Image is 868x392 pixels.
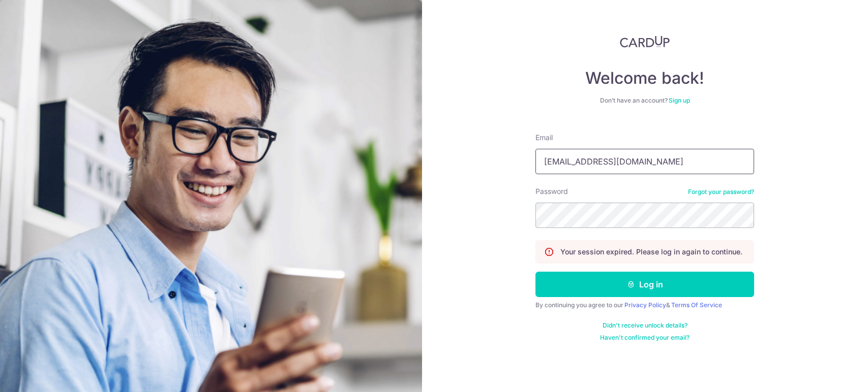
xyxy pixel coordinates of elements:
input: Enter your Email [535,149,754,174]
img: CardUp Logo [620,36,670,48]
a: Terms Of Service [671,301,722,309]
a: Haven't confirmed your email? [600,334,690,342]
div: By continuing you agree to our & [535,301,754,309]
a: Forgot your password? [688,188,754,196]
div: Don’t have an account? [535,96,754,105]
a: Privacy Policy [624,301,666,309]
label: Email [535,133,553,143]
a: Sign up [669,96,690,104]
h4: Welcome back! [535,68,754,88]
button: Log in [535,272,754,297]
label: Password [535,186,568,197]
a: Didn't receive unlock details? [603,321,687,330]
p: Your session expired. Please log in again to continue. [560,247,742,257]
